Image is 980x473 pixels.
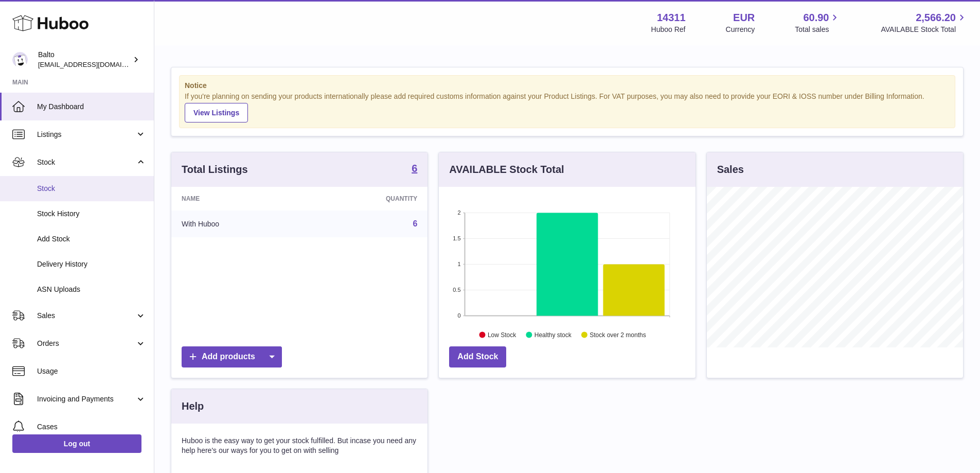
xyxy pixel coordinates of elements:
[412,163,417,173] strong: 6
[733,11,755,25] strong: EUR
[916,11,956,25] span: 2,566.20
[412,163,417,176] a: 6
[37,234,146,244] span: Add Stock
[171,187,307,211] th: Name
[717,163,744,177] h3: Sales
[171,211,307,237] td: With Huboo
[413,219,417,228] a: 6
[37,259,146,269] span: Delivery History
[449,163,564,177] h3: AVAILABLE Stock Total
[881,11,968,34] a: 2,566.20 AVAILABLE Stock Total
[37,209,146,219] span: Stock History
[453,235,461,241] text: 1.5
[37,184,146,194] span: Stock
[37,339,135,348] span: Orders
[12,434,141,453] a: Log out
[182,163,248,177] h3: Total Listings
[458,209,461,216] text: 2
[726,25,755,34] div: Currency
[657,11,686,25] strong: 14311
[182,436,417,456] p: Huboo is the easy way to get your stock fulfilled. But incase you need any help here's our ways f...
[453,287,461,293] text: 0.5
[185,81,950,91] strong: Notice
[37,102,146,112] span: My Dashboard
[795,11,841,34] a: 60.90 Total sales
[534,331,572,338] text: Healthy stock
[38,60,151,68] span: [EMAIL_ADDRESS][DOMAIN_NAME]
[651,25,686,34] div: Huboo Ref
[37,422,146,432] span: Cases
[182,399,204,413] h3: Help
[458,261,461,267] text: 1
[803,11,829,25] span: 60.90
[307,187,427,211] th: Quantity
[37,285,146,294] span: ASN Uploads
[458,312,461,319] text: 0
[449,346,506,367] a: Add Stock
[37,130,135,139] span: Listings
[488,331,516,338] text: Low Stock
[185,92,950,122] div: If you're planning on sending your products internationally please add required customs informati...
[12,52,28,67] img: ops@balto.fr
[37,394,135,404] span: Invoicing and Payments
[37,157,135,167] span: Stock
[590,331,646,338] text: Stock over 2 months
[185,103,248,122] a: View Listings
[37,311,135,321] span: Sales
[881,25,968,34] span: AVAILABLE Stock Total
[182,346,282,367] a: Add products
[37,366,146,376] span: Usage
[795,25,841,34] span: Total sales
[38,50,131,69] div: Balto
